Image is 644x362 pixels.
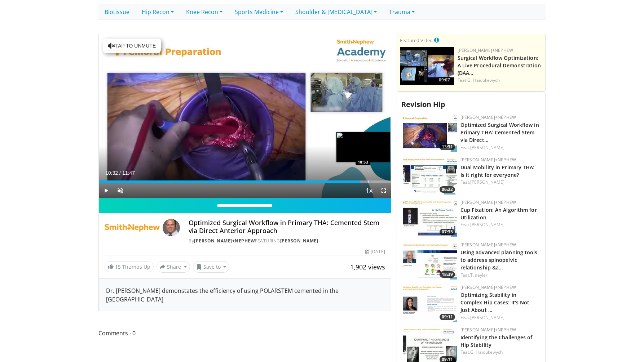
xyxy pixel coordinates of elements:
span: 18:39 [440,271,455,278]
a: Dual Mobility in Primary THA: Is it right for everyone? [460,164,535,178]
a: Sports Medicine [229,4,289,19]
small: Featured Video [400,37,433,44]
a: G. Haidukewych [467,77,500,83]
button: Share [156,261,190,273]
span: 09:07 [437,77,452,83]
div: Feat. [460,144,539,151]
span: 09:11 [440,314,455,320]
span: 1,902 views [350,263,385,271]
a: Optimized Surgical Workflow in Primary THA: Cemented Stem via Direct… [460,121,539,143]
a: 13:31 [403,114,457,152]
a: Using advanced planning tools to address spinopelvic relationship &a… [460,249,538,271]
div: Progress Bar [99,180,391,183]
div: By FEATURING [189,238,385,244]
button: Tap to unmute [103,39,161,53]
img: ca45bebe-5fc4-4b9b-9513-8f91197adb19.150x105_q85_crop-smart_upscale.jpg [403,157,457,195]
span: 10:32 [105,170,118,176]
a: 09:07 [400,47,454,85]
a: Trauma [383,4,421,19]
a: [PERSON_NAME]+Nephew [460,199,516,205]
a: T. seyler [470,272,488,278]
a: Knee Recon [180,4,229,19]
a: Identifying the Challenges of Hip Stability [460,334,533,348]
div: Feat. [460,222,539,228]
a: Shoulder & [MEDICAL_DATA] [289,4,383,19]
a: [PERSON_NAME] [470,314,504,321]
a: 09:11 [403,284,457,322]
span: 07:33 [440,229,455,235]
button: Unmute [113,183,128,198]
a: 18:39 [403,242,457,280]
button: Playback Rate [362,183,376,198]
a: 07:33 [403,199,457,237]
a: Surgical Workflow Optimization: A Live Procedural Demonstration (DAA… [458,54,541,76]
div: Feat. [458,77,542,84]
a: [PERSON_NAME] [470,179,504,185]
a: 15 Thumbs Up [105,261,154,272]
a: [PERSON_NAME]+Nephew [460,242,516,248]
a: [PERSON_NAME]+Nephew [460,114,516,120]
span: 13:31 [440,144,455,150]
a: 06:22 [403,157,457,195]
a: [PERSON_NAME]+Nephew [460,157,516,163]
img: 0fcfa1b5-074a-41e4-bf3d-4df9b2562a6c.150x105_q85_crop-smart_upscale.jpg [403,114,457,152]
video-js: Video Player [99,34,391,198]
a: [PERSON_NAME] [280,238,318,244]
a: Hip Recon [136,4,180,19]
img: Avatar [163,219,180,236]
img: 781415e3-4312-4b44-b91f-90f5dce49941.150x105_q85_crop-smart_upscale.jpg [403,242,457,280]
a: Cup Fixation: An Algorithm for Utilization [460,206,537,221]
a: [PERSON_NAME] [470,222,504,228]
span: / [119,170,121,176]
img: image.jpeg [336,132,390,162]
a: [PERSON_NAME]+Nephew [460,327,516,333]
a: G. Haidukewych [470,349,503,355]
button: Fullscreen [376,183,391,198]
a: [PERSON_NAME] [470,144,504,151]
a: Optimizing Stability in Complex Hip Cases: It's Not Just About … [460,291,530,313]
h4: Optimized Surgical Workflow in Primary THA: Cemented Stem via Direct Anterior Approach [189,219,385,234]
button: Play [99,183,113,198]
span: 06:22 [440,186,455,193]
img: Smith+Nephew [105,219,160,236]
img: bcfc90b5-8c69-4b20-afee-af4c0acaf118.150x105_q85_crop-smart_upscale.jpg [400,47,454,85]
div: Feat. [460,272,539,278]
a: [PERSON_NAME]+Nephew [458,47,513,53]
span: 15 [115,263,121,270]
div: Feat. [460,179,539,186]
div: [DATE] [365,249,385,255]
span: 11:47 [122,170,135,176]
button: Save to [193,261,230,273]
div: Dr. [PERSON_NAME] demonstates the efficiency of using POLARSTEM cemented in the [GEOGRAPHIC_DATA] [99,279,391,311]
img: ebdbdd1a-3bec-445e-b76e-12ebea92512a.150x105_q85_crop-smart_upscale.jpg [403,199,457,237]
a: [PERSON_NAME]+Nephew [460,284,516,290]
div: Feat. [460,349,539,356]
img: 2cca93f5-0e0f-48d9-bc69-7394755c39ca.png.150x105_q85_crop-smart_upscale.png [403,284,457,322]
a: [PERSON_NAME]+Nephew [194,238,255,244]
span: Comments 0 [98,329,391,338]
span: Revision Hip [401,99,445,109]
a: Biotissue [98,4,136,19]
div: Feat. [460,314,539,321]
